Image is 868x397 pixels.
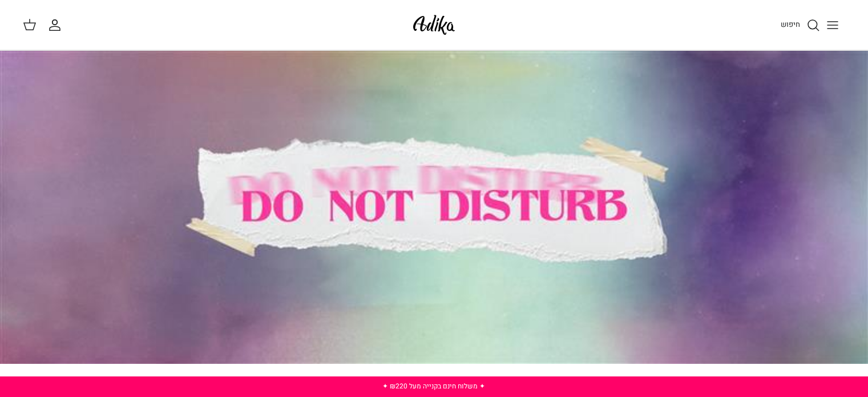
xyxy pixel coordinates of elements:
a: חיפוש [781,18,820,32]
a: ✦ משלוח חינם בקנייה מעל ₪220 ✦ [382,381,485,391]
button: Toggle menu [820,13,845,38]
img: Adika IL [410,11,458,38]
a: החשבון שלי [48,18,66,32]
span: חיפוש [781,19,800,30]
